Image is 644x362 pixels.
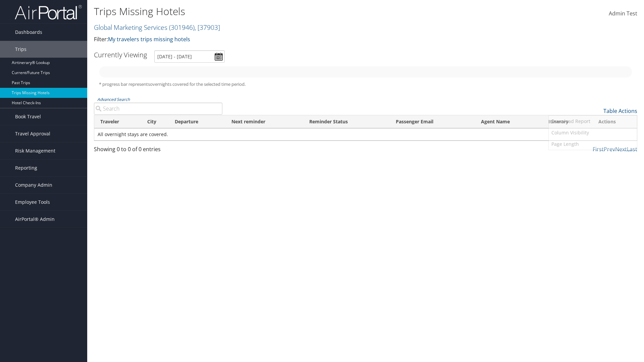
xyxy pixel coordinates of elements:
[549,138,637,150] a: Page Length
[15,142,55,159] span: Risk Management
[15,41,26,58] span: Trips
[15,194,50,210] span: Employee Tools
[15,177,52,193] span: Company Admin
[15,108,41,125] span: Book Travel
[15,160,37,176] span: Reporting
[15,4,82,20] img: airportal-logo.png
[15,211,55,228] span: AirPortal® Admin
[15,125,50,142] span: Travel Approval
[549,127,637,138] a: Column Visibility
[549,116,637,127] a: Download Report
[15,24,42,41] span: Dashboards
